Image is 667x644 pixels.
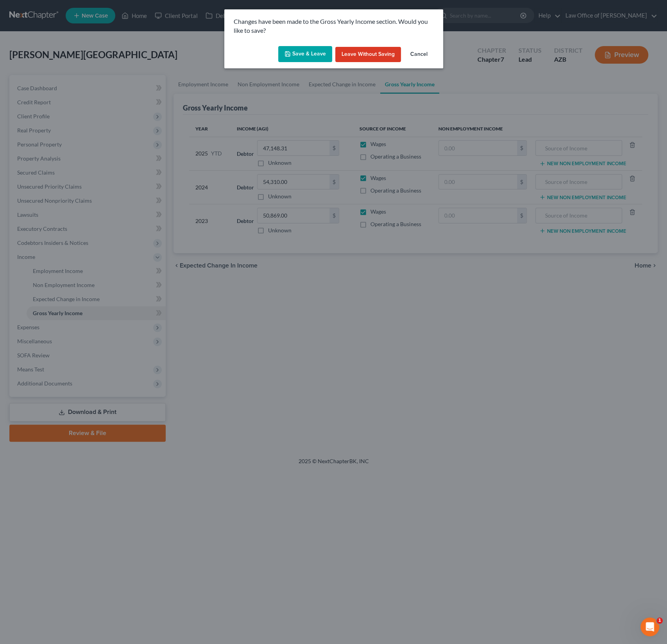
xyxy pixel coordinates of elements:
button: Leave without Saving [335,47,401,62]
p: Changes have been made to the Gross Yearly Income section. Would you like to save? [234,17,434,35]
button: Cancel [404,47,434,62]
button: Save & Leave [278,46,332,62]
iframe: Intercom live chat [640,617,659,636]
span: 1 [656,617,663,624]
